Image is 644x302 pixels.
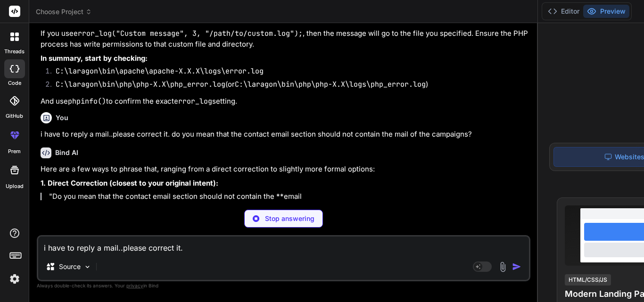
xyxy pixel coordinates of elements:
li: (or ) [48,79,528,92]
p: i have to reply a mail..please correct it. do you mean that the contact email section should not ... [41,129,528,140]
span: Choose Project [36,7,92,16]
label: threads [4,48,25,56]
p: Source [59,262,81,271]
code: C:\laragon\bin\apache\apache-X.X.X\logs\error.log [56,66,264,76]
label: code [8,79,21,87]
code: C:\laragon\bin\php\php-X.X\php_error.log [56,80,225,89]
p: Stop answering [265,214,314,223]
p: And use to confirm the exact setting. [41,96,528,107]
h6: Bind AI [55,148,78,157]
h6: You [56,113,68,122]
img: attachment [497,261,508,272]
button: Editor [544,5,583,18]
strong: 1. Direct Correction (closest to your original intent): [41,179,218,188]
code: C:\laragon\bin\php\php-X.X\logs\php_error.log [235,80,426,89]
img: icon [512,262,521,271]
div: HTML/CSS/JS [565,274,611,286]
label: Upload [6,182,24,190]
img: settings [7,271,23,287]
code: phpinfo() [68,97,106,106]
code: error_log("Custom message", 3, "/path/to/custom.log"); [74,29,303,38]
button: Preview [583,5,629,18]
label: prem [8,147,21,155]
img: Pick Models [83,263,91,271]
p: If you use , then the message will go to the file you specified. Ensure the PHP process has write... [41,28,528,49]
p: "Do you mean that the contact email section should not contain the **email [49,193,528,200]
p: Here are a few ways to phrase that, ranging from a direct correction to slightly more formal opti... [41,164,528,175]
code: error_log [174,97,212,106]
p: Always double-check its answers. Your in Bind [37,281,530,290]
strong: In summary, start by checking: [41,54,148,63]
label: GitHub [6,112,23,120]
span: privacy [126,283,143,288]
